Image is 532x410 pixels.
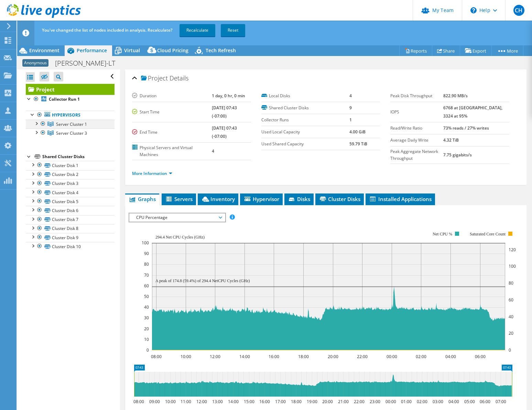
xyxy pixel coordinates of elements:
[448,399,459,405] text: 04:00
[291,399,302,405] text: 18:00
[22,59,48,67] span: Anonymous
[349,117,352,123] b: 1
[132,170,172,176] a: More Information
[132,109,212,115] label: Start Time
[319,196,360,202] span: Cluster Disks
[155,278,250,283] text: A peak of 174.8 (59.4%) of 294.4 NetCPU Cycles (GHz)
[181,399,191,405] text: 11:00
[212,105,237,119] b: [DATE] 07:43 (-07:00)
[491,45,523,56] a: More
[509,314,513,320] text: 40
[390,109,443,115] label: IOPS
[142,240,149,246] text: 100
[513,5,524,16] span: CH
[144,293,149,299] text: 50
[26,197,115,206] a: Cluster Disk 5
[165,399,176,405] text: 10:00
[146,347,149,353] text: 0
[443,93,468,99] b: 822.90 MB/s
[26,95,115,104] a: Collector Run 1
[243,196,279,202] span: Hypervisor
[509,247,516,253] text: 120
[26,206,115,215] a: Cluster Disk 6
[509,263,516,269] text: 100
[144,283,149,289] text: 60
[26,215,115,224] a: Cluster Disk 7
[443,105,502,119] b: 6768 at [GEOGRAPHIC_DATA], 3324 at 95%
[390,125,443,132] label: Read/Write Ratio
[29,47,59,54] span: Environment
[475,354,486,359] text: 06:00
[132,144,212,158] label: Physical Servers and Virtual Machines
[144,304,149,310] text: 40
[357,354,368,359] text: 22:00
[338,399,349,405] text: 21:00
[132,92,212,99] label: Duration
[26,170,115,179] a: Cluster Disk 2
[212,399,223,405] text: 13:00
[155,235,205,240] text: 294.4 Net CPU Cycles (GHz)
[26,161,115,170] a: Cluster Disk 1
[210,354,220,359] text: 12:00
[275,399,286,405] text: 17:00
[509,330,513,336] text: 20
[386,399,396,405] text: 00:00
[349,141,367,147] b: 59.79 TiB
[443,125,489,131] b: 73% reads / 27% writes
[144,315,149,321] text: 30
[132,129,212,136] label: End Time
[201,196,235,202] span: Inventory
[417,399,427,405] text: 02:00
[212,93,245,99] b: 1 day, 0 hr, 0 min
[261,129,349,135] label: Used Local Capacity
[26,224,115,233] a: Cluster Disk 8
[228,399,239,405] text: 14:00
[509,297,513,303] text: 60
[509,347,511,353] text: 0
[26,129,115,137] a: Server Cluster 3
[464,399,475,405] text: 05:00
[26,188,115,197] a: Cluster Disk 4
[269,354,279,359] text: 16:00
[133,213,221,222] span: CPU Percentage
[445,354,456,359] text: 04:00
[288,196,310,202] span: Disks
[196,399,207,405] text: 12:00
[144,251,149,256] text: 90
[509,280,513,286] text: 80
[470,7,477,13] svg: \n
[433,232,453,236] text: Net CPU %
[26,179,115,188] a: Cluster Disk 3
[433,399,443,405] text: 03:00
[480,399,490,405] text: 06:00
[157,47,188,54] span: Cloud Pricing
[432,45,460,56] a: Share
[390,137,443,144] label: Average Daily Write
[349,105,352,111] b: 9
[165,196,193,202] span: Servers
[133,399,144,405] text: 08:00
[261,104,349,111] label: Shared Cluster Disks
[460,45,492,56] a: Export
[170,74,188,82] span: Details
[349,129,366,135] b: 4.00 GiB
[390,148,443,162] label: Peak Aggregate Network Throughput
[124,47,140,54] span: Virtual
[261,92,349,99] label: Local Disks
[244,399,254,405] text: 15:00
[387,354,397,359] text: 00:00
[470,232,506,236] text: Saturated Core Count
[129,196,156,202] span: Graphs
[307,399,317,405] text: 19:00
[221,24,245,36] a: Reset
[328,354,338,359] text: 20:00
[261,117,349,123] label: Collector Runs
[149,399,160,405] text: 09:00
[496,399,506,405] text: 07:00
[349,93,352,99] b: 4
[369,196,432,202] span: Installed Applications
[77,47,107,54] span: Performance
[144,272,149,278] text: 70
[56,130,87,136] span: Server Cluster 3
[401,399,412,405] text: 01:00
